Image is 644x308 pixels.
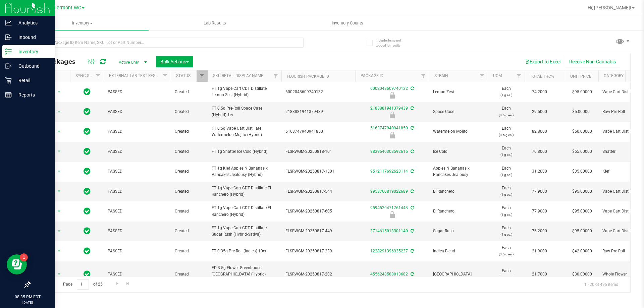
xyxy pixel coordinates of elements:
[84,246,91,256] span: In Sync
[529,167,550,176] span: 31.2000
[93,70,104,82] a: Filter
[84,147,91,156] span: In Sync
[354,92,430,99] div: Quarantine
[5,34,12,41] inline-svg: Inbound
[569,269,595,279] span: $30.00000
[108,109,167,115] span: PASSED
[12,76,52,84] p: Retail
[410,272,414,276] span: Sync from Compliance System
[570,74,591,79] a: Unit Price
[123,279,133,288] a: Go to the last page
[529,107,550,117] span: 29.5000
[160,70,171,82] a: Filter
[285,271,351,278] span: FLSRWGM-20250817-202
[410,189,414,194] span: Sync from Compliance System
[354,132,430,138] div: Quarantine
[569,246,595,256] span: $42.00000
[370,149,408,154] a: 9839540303592616
[361,73,383,78] a: Package ID
[433,165,484,178] span: Apples N Bananas x Pancakes Jealousy
[579,279,624,289] span: 1 - 20 of 495 items
[492,145,521,158] span: Each
[55,87,63,97] span: select
[529,147,550,157] span: 70.8000
[197,70,208,82] a: Filter
[492,112,521,118] p: (0.5 g ea.)
[55,127,63,136] span: select
[156,56,193,67] button: Bulk Actions
[175,128,204,135] span: Created
[35,58,82,65] span: All Packages
[492,132,521,138] p: (0.5 g ea.)
[5,63,12,69] inline-svg: Outbound
[30,38,304,48] input: Search Package ID, Item Name, SKU, Lot or Part Number...
[354,211,430,218] div: Newly Received
[433,271,484,278] span: [GEOGRAPHIC_DATA]
[12,19,52,27] p: Analytics
[5,19,12,26] inline-svg: Analytics
[370,272,408,276] a: 4556248588813682
[108,188,167,195] span: PASSED
[12,33,52,41] p: Inbound
[175,89,204,95] span: Created
[109,73,162,78] a: External Lab Test Result
[529,269,550,279] span: 21.7000
[84,206,91,216] span: In Sync
[492,245,521,257] span: Each
[213,73,263,78] a: SKU Retail Display Name
[433,148,484,155] span: Ice Cold
[84,107,91,116] span: In Sync
[16,20,149,26] span: Inventory
[108,168,167,175] span: PASSED
[493,73,502,78] a: UOM
[370,189,408,194] a: 9958760819022689
[112,279,122,288] a: Go to the next page
[12,62,52,70] p: Outbound
[492,274,521,281] p: (3.5 g ea.)
[529,246,550,256] span: 21.9000
[569,107,593,117] span: $5.00000
[520,56,565,67] button: Export to Excel
[108,128,167,135] span: PASSED
[108,208,167,214] span: PASSED
[433,188,484,195] span: El Ranchero
[569,226,595,236] span: $95.00000
[212,205,277,218] span: FT 1g Vape Cart CDT Distillate El Ranchero (Hybrid)
[569,87,595,97] span: $95.00000
[195,20,235,26] span: Lab Results
[175,228,204,234] span: Created
[492,105,521,118] span: Each
[285,89,351,95] span: 6002048609740132
[285,109,351,115] span: 2183881941379439
[434,73,448,78] a: Strain
[376,38,409,48] span: Include items not tagged for facility
[84,269,91,279] span: In Sync
[565,56,620,67] button: Receive Non-Cannabis
[175,148,204,155] span: Created
[176,73,191,78] a: Status
[281,16,414,30] a: Inventory Counts
[569,167,595,176] span: $35.00000
[323,20,372,26] span: Inventory Counts
[55,107,63,117] span: select
[569,127,595,136] span: $50.00000
[84,167,91,176] span: In Sync
[212,148,277,155] span: FT 1g Shatter Ice Cold (Hybrid)
[410,106,414,111] span: Sync from Compliance System
[529,226,550,236] span: 76.2000
[477,70,488,82] a: Filter
[492,151,521,158] p: (1 g ea.)
[5,77,12,84] inline-svg: Retail
[3,300,52,305] p: [DATE]
[287,74,329,79] a: Flourish Package ID
[175,109,204,115] span: Created
[52,5,81,11] span: Clermont WC
[212,125,277,138] span: FT 0.5g Vape Cart Distillate Watermelon Mojito (Hybrid)
[410,169,414,174] span: Sync from Compliance System
[108,248,167,254] span: PASSED
[285,128,351,135] span: 5163747940941850
[77,279,89,290] input: 1
[492,125,521,138] span: Each
[20,253,28,261] iframe: Resource center unread badge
